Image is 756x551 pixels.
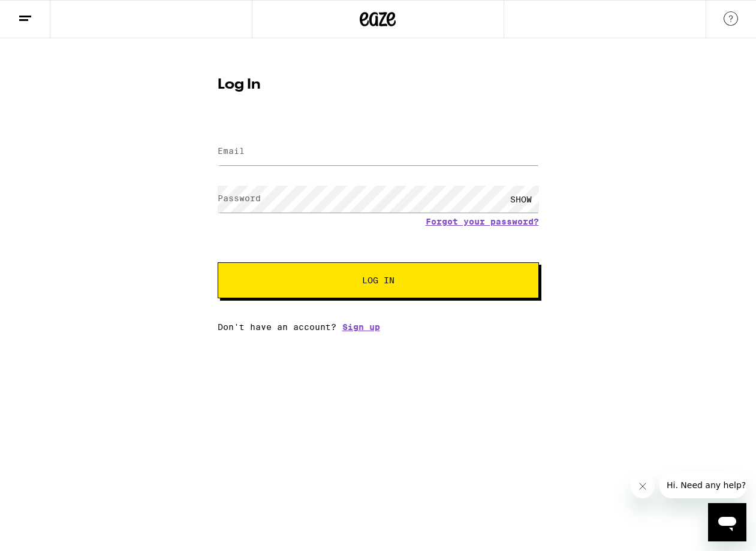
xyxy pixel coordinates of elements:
[218,193,261,203] label: Password
[708,503,746,541] iframe: Button to launch messaging window
[362,276,394,284] span: Log In
[218,138,539,165] input: Email
[218,322,539,332] div: Don't have an account?
[218,262,539,298] button: Log In
[659,472,746,498] iframe: Message from company
[218,146,245,156] label: Email
[218,78,539,92] h1: Log In
[426,217,539,226] a: Forgot your password?
[503,186,539,213] div: SHOW
[631,474,655,498] iframe: Close message
[342,322,380,332] a: Sign up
